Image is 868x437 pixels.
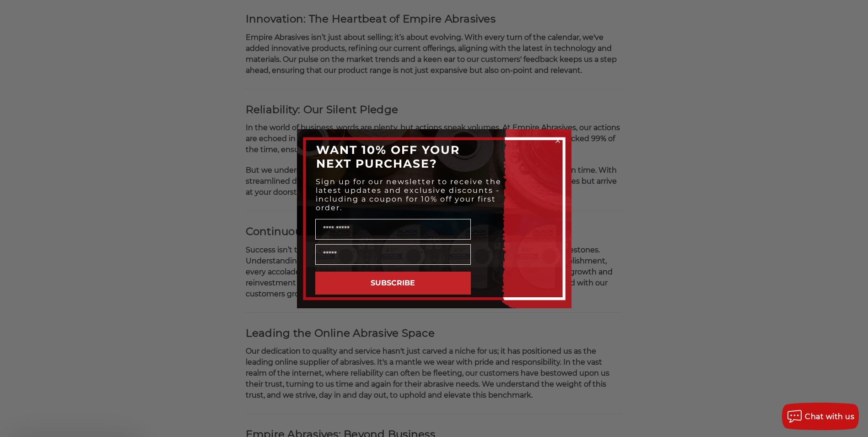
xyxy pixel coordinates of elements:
[782,403,859,430] button: Chat with us
[315,272,471,295] button: SUBSCRIBE
[315,244,471,265] input: Email
[316,143,460,170] span: WANT 10% OFF YOUR NEXT PURCHASE?
[805,412,854,421] span: Chat with us
[316,177,501,212] span: Sign up for our newsletter to receive the latest updates and exclusive discounts - including a co...
[553,136,562,145] button: Close dialog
